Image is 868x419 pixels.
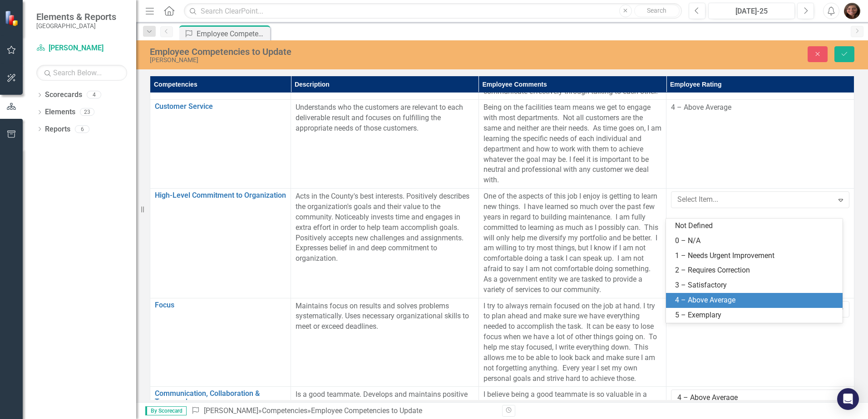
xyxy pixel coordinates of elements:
[155,390,286,405] a: Communication, Collaboration & Teamwork
[671,103,731,112] span: 4 – Above Average
[155,301,286,309] a: Focus
[675,236,837,246] div: 0 – N/A
[634,5,680,17] button: Search
[197,28,268,39] div: Employee Competencies to Update
[311,406,422,415] div: Employee Competencies to Update
[45,107,75,117] a: Elements
[75,125,89,133] div: 6
[844,3,860,19] img: Jessica Quinn
[36,11,116,22] span: Elements & Reports
[155,191,286,200] a: High-Level Commitment to Organization
[36,22,116,29] small: [GEOGRAPHIC_DATA]
[80,108,94,116] div: 23
[675,280,837,291] div: 3 – Satisfactory
[296,191,474,264] p: Acts in the County's best interests. Positively describes the organization's goals and their valu...
[184,3,682,19] input: Search ClearPoint...
[675,310,837,321] div: 5 – Exemplary
[675,251,837,261] div: 1 – Needs Urgent Improvement
[483,301,662,384] p: I try to always remain focused on the job at hand. I try to plan ahead and make sure we have ever...
[45,124,70,135] a: Reports
[675,295,837,306] div: 4 – Above Average
[5,10,20,26] img: ClearPoint Strategy
[87,91,101,99] div: 4
[677,393,833,403] div: 4 – Above Average
[675,265,837,276] div: 2 – Requires Correction
[36,43,127,54] a: [PERSON_NAME]
[483,102,662,185] p: Being on the facilities team means we get to engage with most departments. Not all customers are ...
[483,191,662,295] p: One of the aspects of this job I enjoy is getting to learn new things. I have learned so much ove...
[262,406,307,415] a: Competencies
[204,406,258,415] a: [PERSON_NAME]
[647,7,666,14] span: Search
[145,406,187,415] span: By Scorecard
[837,388,859,410] div: Open Intercom Messenger
[708,3,795,19] button: [DATE]-25
[675,221,837,231] div: Not Defined
[296,301,474,332] p: Maintains focus on results and solves problems systematically. Uses necessary organizational skil...
[150,47,545,57] div: Employee Competencies to Update
[150,57,545,63] div: [PERSON_NAME]
[296,102,474,134] p: Understands who the customers are relevant to each deliverable result and focuses on fulfilling t...
[155,102,286,111] a: Customer Service
[711,6,792,17] div: [DATE]-25
[191,406,495,416] div: » »
[45,90,82,100] a: Scorecards
[36,65,127,81] input: Search Below...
